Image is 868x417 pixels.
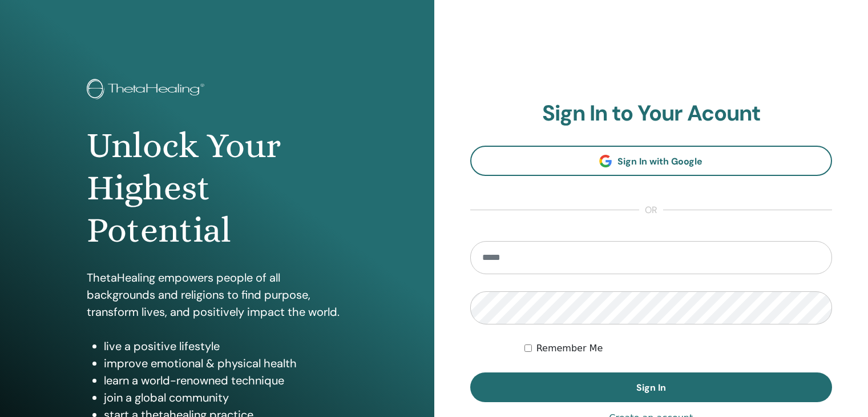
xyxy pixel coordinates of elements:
label: Remember Me [536,342,603,355]
li: live a positive lifestyle [104,338,348,355]
li: learn a world-renowned technique [104,372,348,389]
h1: Unlock Your Highest Potential [87,125,348,252]
li: improve emotional & physical health [104,355,348,372]
h2: Sign In to Your Acount [470,101,833,127]
span: Sign In [636,382,666,394]
span: Sign In with Google [617,155,703,167]
span: or [639,203,663,217]
button: Sign In [470,372,833,402]
p: ThetaHealing empowers people of all backgrounds and religions to find purpose, transform lives, a... [87,269,348,320]
a: Sign In with Google [470,146,833,176]
li: join a global community [104,389,348,406]
div: Keep me authenticated indefinitely or until I manually logout [524,342,832,355]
